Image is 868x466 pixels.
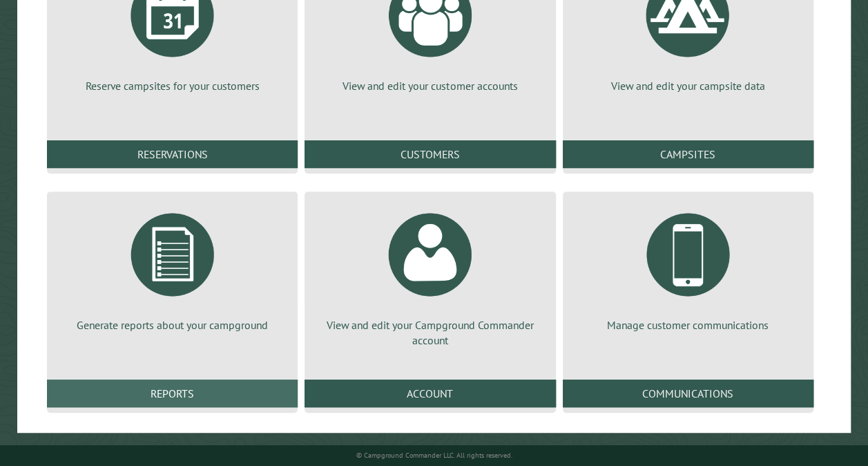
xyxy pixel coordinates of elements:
[579,203,797,333] a: Manage customer communications
[563,140,813,168] a: Campsites
[64,317,281,333] p: Generate reports about your campground
[64,78,281,93] p: Reserve campsites for your customers
[64,203,281,333] a: Generate reports about your campground
[321,317,539,348] p: View and edit your Campground Commander account
[321,78,539,93] p: View and edit your customer accounts
[305,380,555,407] a: Account
[47,140,298,168] a: Reservations
[305,140,555,168] a: Customers
[579,78,797,93] p: View and edit your campsite data
[321,203,539,348] a: View and edit your Campground Commander account
[579,317,797,333] p: Manage customer communications
[47,380,298,407] a: Reports
[356,451,512,460] small: © Campground Commander LLC. All rights reserved.
[563,380,813,407] a: Communications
